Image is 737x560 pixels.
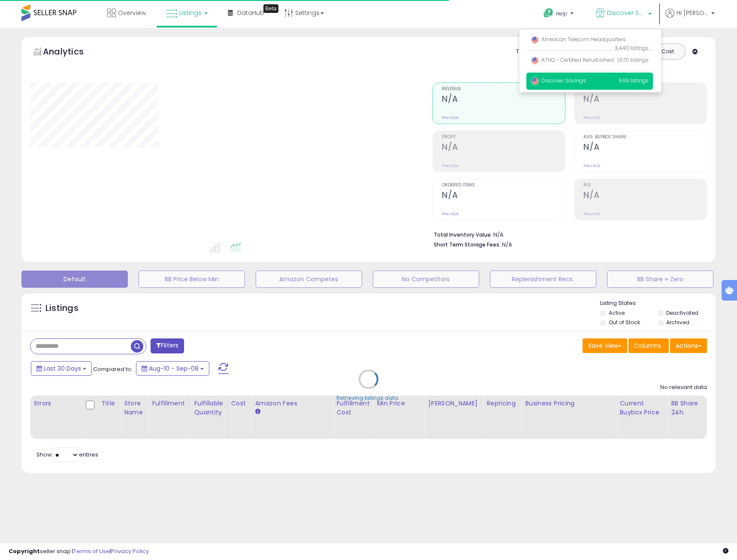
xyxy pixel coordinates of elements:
button: No Competitors [373,271,479,288]
a: Hi [PERSON_NAME] [665,9,715,28]
h2: N/A [442,190,565,202]
a: Help [537,1,582,28]
small: Prev: N/A [442,115,459,120]
span: 599 listings [619,77,649,84]
button: Default [21,271,128,288]
span: American Telecom Headquarters [531,36,626,43]
button: BB Share = Zero [607,271,713,288]
span: ROI [583,183,707,188]
img: usa.png [531,36,539,44]
span: Overview [118,9,146,17]
b: Total Inventory Value: [434,231,492,238]
span: ATHQ - Certified Refurbished [531,56,614,64]
img: usa.png [531,56,539,65]
li: N/A [434,229,701,239]
span: Discover Savings [607,9,646,17]
button: Replenishment Recs. [490,271,596,288]
small: Prev: N/A [583,211,600,216]
span: Ordered Items [442,183,565,188]
h2: N/A [583,190,707,202]
span: Avg. Buybox Share [583,135,707,140]
div: Retrieving listings data.. [336,394,401,402]
span: N/A [502,240,512,249]
span: DataHub [237,9,264,17]
small: Prev: N/A [442,163,459,168]
span: Profit [442,135,565,140]
span: Listings [179,9,202,17]
div: Tooltip anchor [263,4,278,13]
small: Prev: N/A [442,211,459,216]
h2: N/A [442,94,565,106]
i: Get Help [543,8,554,18]
button: BB Price Below Min [139,271,245,288]
b: Short Term Storage Fees: [434,241,501,248]
span: Revenue [442,87,565,91]
h5: Analytics [43,46,100,60]
h2: N/A [583,94,707,106]
div: Totals For [516,48,550,56]
small: Prev: N/A [583,163,600,168]
button: Amazon Competes [256,271,362,288]
h2: N/A [583,142,707,154]
span: Discover Savings [531,77,586,84]
span: Help [556,10,568,17]
span: Hi [PERSON_NAME] [677,9,709,17]
span: 3,440 listings [615,44,649,52]
span: 1,670 listings [617,56,649,64]
small: Prev: N/A [583,115,600,120]
h2: N/A [442,142,565,154]
img: usa.png [531,77,539,85]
